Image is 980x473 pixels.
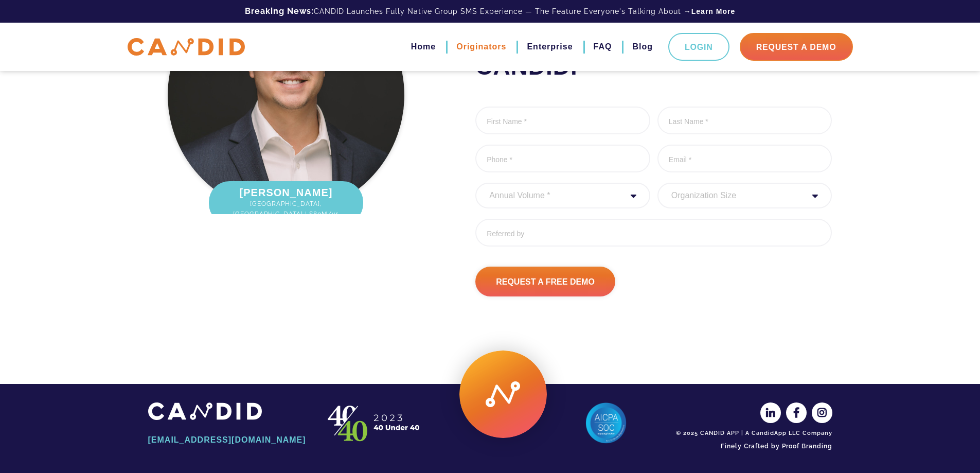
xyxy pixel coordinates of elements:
[475,107,650,134] input: First Name *
[668,33,729,61] a: Login
[475,219,832,247] input: Referred by
[148,431,308,449] a: [EMAIL_ADDRESS][DOMAIN_NAME]
[673,437,832,455] a: Finely Crafted by Proof Branding
[148,402,262,419] img: CANDID APP
[456,38,506,56] a: Originators
[219,199,353,219] span: [GEOGRAPHIC_DATA], [GEOGRAPHIC_DATA] | $80M/yr.
[245,6,314,16] b: Breaking News:
[691,6,735,16] a: Learn More
[740,33,853,61] a: Request A Demo
[594,38,612,56] a: FAQ
[632,38,653,56] a: Blog
[209,181,363,224] div: [PERSON_NAME]
[527,38,573,56] a: Enterprise
[323,402,426,444] img: CANDID APP
[657,145,832,172] input: Email *
[657,107,832,134] input: Last Name *
[128,38,245,56] img: CANDID APP
[585,402,627,444] img: AICPA SOC 2
[673,429,832,437] div: © 2025 CANDID APP | A CandidApp LLC Company
[475,267,615,296] input: Request A Free Demo
[475,145,650,172] input: Phone *
[411,38,436,56] a: Home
